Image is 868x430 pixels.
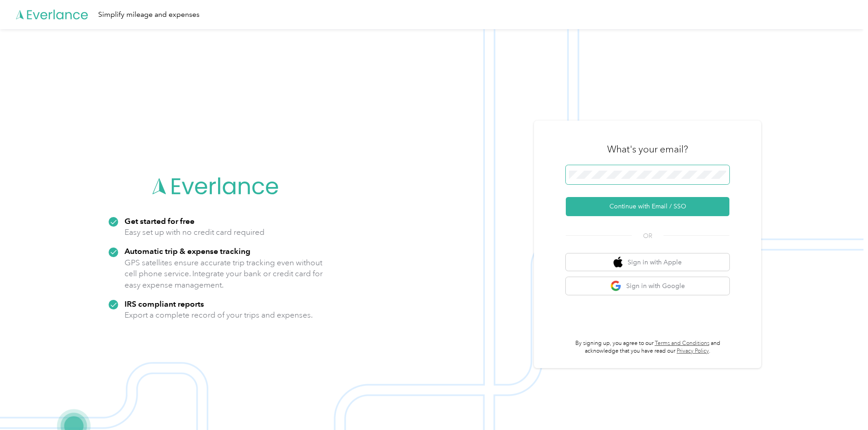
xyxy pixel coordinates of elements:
[655,340,709,347] a: Terms and Conditions
[677,348,709,354] a: Privacy Policy
[125,257,323,291] p: GPS satellites ensure accurate trip tracking even without cell phone service. Integrate your bank...
[610,280,622,292] img: google logo
[566,197,729,216] button: Continue with Email / SSO
[566,253,729,271] button: apple logoSign in with Apple
[125,309,313,321] p: Export a complete record of your trips and expenses.
[566,339,729,355] p: By signing up, you agree to our and acknowledge that you have read our .
[614,257,623,268] img: apple logo
[125,227,264,238] p: Easy set up with no credit card required
[125,216,195,226] strong: Get started for free
[125,299,204,309] strong: IRS compliant reports
[607,143,688,156] h3: What's your email?
[566,277,729,295] button: google logoSign in with Google
[98,9,200,20] div: Simplify mileage and expenses
[632,231,663,241] span: OR
[125,246,250,256] strong: Automatic trip & expense tracking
